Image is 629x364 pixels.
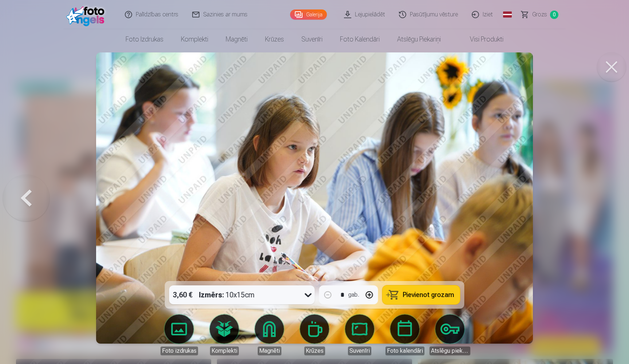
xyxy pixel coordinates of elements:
div: 10x15cm [199,285,255,304]
a: Suvenīri [339,314,380,355]
div: 3,60 € [169,285,196,304]
div: Suvenīri [348,347,371,355]
img: /fa1 [66,3,108,26]
span: Grozs [532,10,547,19]
div: Foto kalendāri [385,347,424,355]
span: Pievienot grozam [403,292,454,298]
div: Atslēgu piekariņi [430,347,470,355]
a: Krūzes [294,314,335,355]
a: Magnēti [217,29,256,50]
a: Suvenīri [293,29,331,50]
div: Magnēti [258,347,281,355]
a: Foto izdrukas [159,314,199,355]
span: 0 [550,11,558,19]
a: Magnēti [249,314,290,355]
div: gab. [348,290,359,299]
strong: Izmērs : [199,290,224,300]
div: Foto izdrukas [161,347,198,355]
a: Krūzes [256,29,293,50]
a: Foto izdrukas [117,29,172,50]
a: Foto kalendāri [331,29,388,50]
a: Atslēgu piekariņi [430,314,470,355]
button: Pievienot grozam [383,285,460,304]
a: Visi produkti [450,29,512,50]
a: Foto kalendāri [384,314,425,355]
div: Komplekti [210,347,239,355]
a: Galerija [290,9,327,20]
div: Krūzes [304,347,325,355]
a: Komplekti [172,29,217,50]
a: Komplekti [204,314,245,355]
a: Atslēgu piekariņi [388,29,450,50]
